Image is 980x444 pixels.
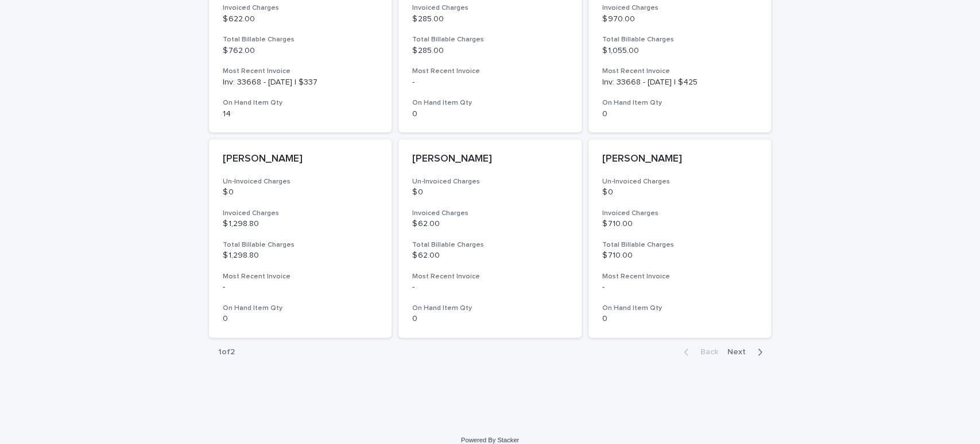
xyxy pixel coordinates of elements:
a: [PERSON_NAME]Un-Invoiced Charges$ 0Invoiced Charges$ 710.00Total Billable Charges$ 710.00Most Rec... [588,139,772,338]
p: 0 [412,314,568,324]
h3: On Hand Item Qty [223,98,378,108]
p: Inv: 33668 - [DATE] | $337 [223,78,378,87]
h3: Invoiced Charges [412,209,568,218]
h3: Un-Invoiced Charges [412,177,568,186]
p: - [412,78,568,87]
h3: Most Recent Invoice [602,67,758,76]
p: [PERSON_NAME] [412,153,568,166]
p: [PERSON_NAME] [223,153,378,166]
p: 0 [223,314,378,324]
h3: Total Billable Charges [602,35,758,44]
h3: Total Billable Charges [412,240,568,250]
h3: Most Recent Invoice [223,272,378,281]
p: $ 62.00 [412,219,568,229]
h3: Total Billable Charges [602,240,758,250]
h3: Invoiced Charges [602,209,758,218]
h3: On Hand Item Qty [602,304,758,313]
p: $ 62.00 [412,251,568,261]
h3: Un-Invoiced Charges [223,177,378,186]
p: $ 1,298.80 [223,251,378,261]
p: $ 710.00 [602,219,758,229]
span: Back [694,348,718,356]
span: Next [727,348,753,356]
p: $ 1,055.00 [602,46,758,56]
p: $ 970.00 [602,14,758,24]
h3: Total Billable Charges [223,35,378,44]
p: $ 1,298.80 [223,219,378,229]
p: $ 0 [223,187,378,197]
button: Next [723,347,772,357]
h3: Most Recent Invoice [602,272,758,281]
h3: Total Billable Charges [223,240,378,250]
h3: Most Recent Invoice [223,67,378,76]
p: $ 622.00 [223,14,378,24]
button: Back [675,347,723,357]
p: $ 762.00 [223,46,378,56]
p: 14 [223,109,378,119]
h3: Total Billable Charges [412,35,568,44]
p: [PERSON_NAME] [602,153,758,166]
p: $ 0 [602,187,758,197]
p: 0 [602,109,758,119]
h3: Most Recent Invoice [412,272,568,281]
p: $ 285.00 [412,46,568,56]
h3: Invoiced Charges [412,3,568,13]
a: [PERSON_NAME]Un-Invoiced Charges$ 0Invoiced Charges$ 62.00Total Billable Charges$ 62.00Most Recen... [398,139,582,338]
h3: On Hand Item Qty [602,98,758,108]
h3: Invoiced Charges [223,3,378,13]
p: - [602,282,758,292]
p: $ 710.00 [602,251,758,261]
p: $ 285.00 [412,14,568,24]
p: - [412,282,568,292]
h3: Invoiced Charges [223,209,378,218]
h3: On Hand Item Qty [223,304,378,313]
h3: Un-Invoiced Charges [602,177,758,186]
p: 0 [412,109,568,119]
p: 0 [602,314,758,324]
p: 1 of 2 [209,338,244,366]
h3: On Hand Item Qty [412,98,568,108]
h3: Most Recent Invoice [412,67,568,76]
h3: Invoiced Charges [602,3,758,13]
h3: On Hand Item Qty [412,304,568,313]
a: [PERSON_NAME]Un-Invoiced Charges$ 0Invoiced Charges$ 1,298.80Total Billable Charges$ 1,298.80Most... [209,139,392,338]
p: Inv: 33668 - [DATE] | $425 [602,78,758,87]
p: - [223,282,378,292]
p: $ 0 [412,187,568,197]
a: Powered By Stacker [461,437,519,443]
